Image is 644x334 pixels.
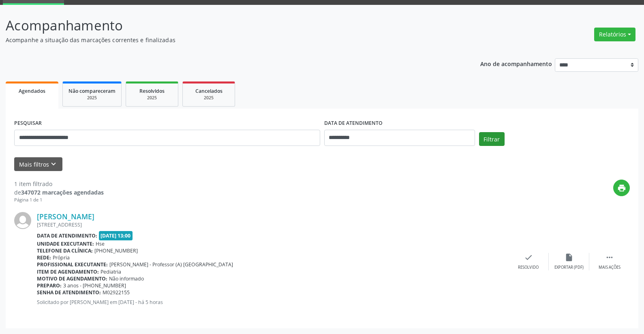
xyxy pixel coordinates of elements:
b: Item de agendamento: [37,268,99,275]
b: Profissional executante: [37,261,108,268]
b: Motivo de agendamento: [37,275,107,282]
div: 2025 [132,95,172,101]
span: 3 anos - [PHONE_NUMBER] [63,282,126,289]
div: de [14,188,104,197]
i: check [524,253,533,262]
span: [DATE] 13:00 [99,231,133,240]
span: [PERSON_NAME] - Professor (A) [GEOGRAPHIC_DATA] [109,261,233,268]
b: Rede: [37,254,51,261]
label: DATA DE ATENDIMENTO [324,117,383,130]
div: 1 item filtrado [14,180,104,188]
div: Página 1 de 1 [14,197,104,203]
span: M02922155 [103,289,130,296]
img: img [14,212,31,229]
div: Resolvido [518,265,539,270]
p: Acompanhe a situação das marcações correntes e finalizadas [6,36,449,44]
button: print [613,180,630,196]
b: Data de atendimento: [37,232,97,239]
div: [STREET_ADDRESS] [37,221,508,228]
span: Pediatria [101,268,121,275]
span: Não informado [109,275,144,282]
i: insert_drive_file [565,253,573,262]
strong: 347072 marcações agendadas [21,188,104,196]
i: keyboard_arrow_down [49,160,58,169]
a: [PERSON_NAME] [37,212,94,221]
span: Resolvidos [139,88,165,94]
span: Não compareceram [68,88,116,94]
span: Cancelados [195,88,223,94]
button: Relatórios [594,28,635,41]
div: Exportar (PDF) [554,265,584,270]
p: Acompanhamento [6,15,449,36]
span: Própria [53,254,70,261]
div: Mais ações [599,265,620,270]
span: Hse [96,240,105,247]
span: Agendados [19,88,45,94]
p: Solicitado por [PERSON_NAME] em [DATE] - há 5 horas [37,299,508,306]
b: Senha de atendimento: [37,289,101,296]
span: [PHONE_NUMBER] [94,247,138,254]
div: 2025 [188,95,229,101]
p: Ano de acompanhamento [480,58,552,69]
b: Unidade executante: [37,240,94,247]
div: 2025 [68,95,116,101]
button: Mais filtroskeyboard_arrow_down [14,157,62,171]
button: Filtrar [479,132,505,146]
label: PESQUISAR [14,117,42,130]
b: Preparo: [37,282,62,289]
i: print [617,184,626,193]
i:  [605,253,614,262]
b: Telefone da clínica: [37,247,93,254]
